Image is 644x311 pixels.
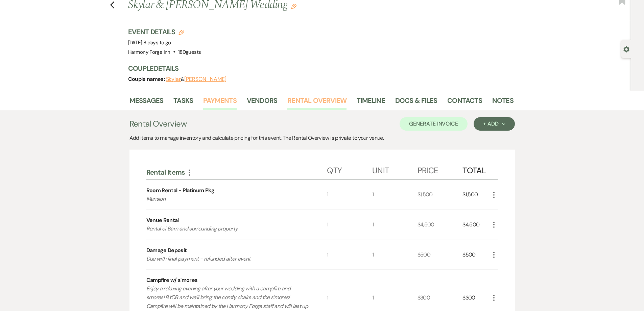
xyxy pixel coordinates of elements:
[492,95,514,110] a: Notes
[173,95,193,110] a: Tasks
[462,180,490,210] div: $1,500
[357,95,385,110] a: Timeline
[128,27,201,37] h3: Event Details
[327,240,372,270] div: 1
[418,210,463,240] div: $4,500
[372,240,418,270] div: 1
[447,95,482,110] a: Contacts
[128,39,171,46] span: [DATE]
[129,118,187,130] h3: Rental Overview
[166,76,181,82] button: Skylar
[166,76,226,83] span: &
[327,210,372,240] div: 1
[462,240,490,270] div: $500
[372,159,418,179] div: Unit
[418,159,463,179] div: Price
[142,39,171,46] span: |
[184,76,226,82] button: [PERSON_NAME]
[395,95,437,110] a: Docs & Files
[146,224,309,233] p: Rental of Barn and surrounding property
[247,95,277,110] a: Vendors
[146,195,309,203] p: Mansion
[418,180,463,210] div: $1,500
[327,180,372,210] div: 1
[178,49,201,55] span: 180 guests
[128,64,507,73] h3: Couple Details
[291,3,296,9] button: Edit
[483,121,505,127] div: + Add
[146,168,327,177] div: Rental Items
[287,95,347,110] a: Rental Overview
[146,216,179,224] div: Venue Rental
[462,159,490,179] div: Total
[400,117,468,131] button: Generate Invoice
[327,159,372,179] div: Qty
[128,75,166,83] span: Couple names:
[146,276,198,284] div: Campfire w/ s'mores
[474,117,515,131] button: + Add
[146,246,187,254] div: Damage Deposit
[146,186,214,195] div: Room Rental - Platinum Pkg
[129,95,164,110] a: Messages
[203,95,237,110] a: Payments
[128,49,170,55] span: Harmony Forge Inn
[462,210,490,240] div: $4,500
[143,39,171,46] span: 8 days to go
[146,254,309,263] p: Due with final payment - refunded after event
[418,240,463,270] div: $500
[372,180,418,210] div: 1
[623,46,629,52] button: Open lead details
[372,210,418,240] div: 1
[129,134,515,142] div: Add items to manage inventory and calculate pricing for this event. The Rental Overview is privat...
